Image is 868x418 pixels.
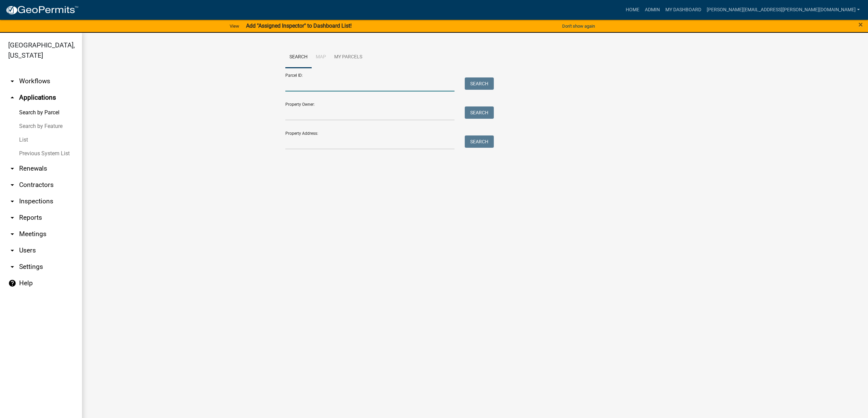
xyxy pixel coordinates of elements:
[465,106,494,119] button: Search
[8,164,16,173] i: arrow_drop_down
[623,3,642,16] a: Home
[8,77,16,85] i: arrow_drop_down
[227,20,242,32] a: View
[8,197,16,205] i: arrow_drop_down
[8,230,16,238] i: arrow_drop_down
[8,93,16,102] i: arrow_drop_up
[704,3,863,16] a: [PERSON_NAME][EMAIL_ADDRESS][PERSON_NAME][DOMAIN_NAME]
[8,181,16,189] i: arrow_drop_down
[8,214,16,222] i: arrow_drop_down
[858,20,863,29] button: Close
[663,3,704,16] a: My Dashboard
[246,23,352,29] strong: Add "Assigned Inspector" to Dashboard List!
[8,279,16,287] i: help
[8,263,16,271] i: arrow_drop_down
[330,46,366,68] a: My Parcels
[465,77,494,90] button: Search
[285,46,312,68] a: Search
[642,3,663,16] a: Admin
[559,20,598,32] button: Don't show again
[8,246,16,255] i: arrow_drop_down
[465,135,494,148] button: Search
[858,20,863,29] span: ×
